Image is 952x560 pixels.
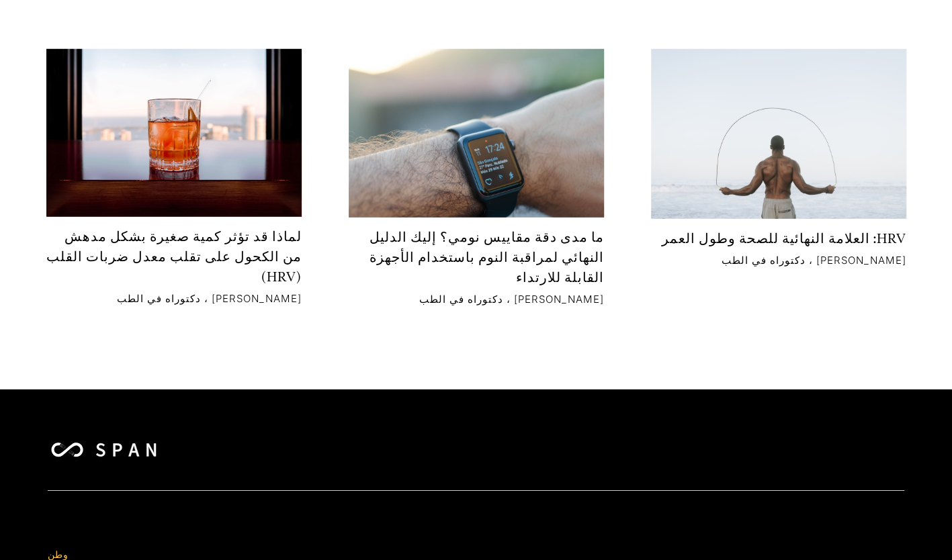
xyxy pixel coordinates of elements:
[651,229,906,249] h1: HRV: العلامة النهائية للصحة وطول العمر
[651,49,906,268] a: HRV: العلامة النهائية للصحة وطول العمر[PERSON_NAME] ، دكتوراه في الطب
[349,228,604,288] h1: ما مدى دقة مقاييس نومي؟ إليك الدليل النهائي لمراقبة النوم باستخدام الأجهزة القابلة للارتداء
[46,49,302,306] a: لماذا قد تؤثر كمية صغيرة بشكل مدهش من الكحول على تقلب معدل ضربات القلب (HRV)[PERSON_NAME] ، دكتور...
[46,291,302,306] div: [PERSON_NAME] ، دكتوراه في الطب
[349,291,604,307] div: [PERSON_NAME] ، دكتوراه في الطب
[349,49,604,308] a: ما مدى دقة مقاييس نومي؟ إليك الدليل النهائي لمراقبة النوم باستخدام الأجهزة القابلة للارتداء[PERSO...
[46,227,302,287] h1: لماذا قد تؤثر كمية صغيرة بشكل مدهش من الكحول على تقلب معدل ضربات القلب (HRV)
[651,252,906,268] div: [PERSON_NAME] ، دكتوراه في الطب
